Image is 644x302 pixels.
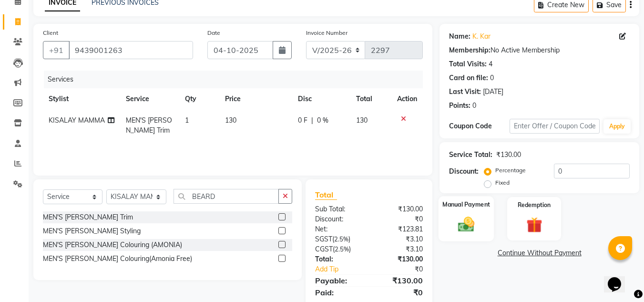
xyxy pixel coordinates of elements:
div: No Active Membership [449,45,630,55]
th: Disc [292,88,350,110]
label: Redemption [518,201,551,209]
div: Service Total: [449,150,492,160]
div: Paid: [308,287,369,298]
div: ₹0 [369,214,430,224]
label: Fixed [495,178,510,187]
iframe: chat widget [604,264,634,292]
div: ₹130.00 [369,204,430,214]
div: Services [44,71,430,88]
span: 0 % [317,115,328,125]
div: Last Visit: [449,87,481,97]
label: Manual Payment [442,200,490,209]
img: _gift.svg [521,215,547,235]
input: Search or Scan [174,189,279,204]
th: Qty [179,88,219,110]
div: Name: [449,31,470,42]
div: ₹130.00 [496,150,521,160]
button: Apply [603,119,631,134]
div: ( ) [308,234,369,244]
a: Add Tip [308,264,379,274]
div: [DATE] [483,87,503,97]
div: ₹3.10 [369,234,430,244]
img: _cash.svg [453,215,480,234]
div: 0 [490,73,494,83]
button: +91 [43,41,70,59]
div: MEN'S [PERSON_NAME] Trim [43,212,133,222]
a: K. Kar [472,31,491,42]
label: Invoice Number [306,29,348,37]
div: Sub Total: [308,204,369,214]
span: Total [315,190,337,200]
span: SGST [315,235,332,243]
span: KISALAY MAMMA [49,116,105,125]
span: MEN'S [PERSON_NAME] Trim [126,116,172,135]
span: 0 F [298,115,307,125]
input: Search by Name/Mobile/Email/Code [69,41,193,59]
span: | [311,115,313,125]
div: Coupon Code [449,121,509,131]
div: Points: [449,101,470,111]
div: Total: [308,254,369,264]
div: Net: [308,224,369,234]
div: MEN'S [PERSON_NAME] Colouring(Amonia Free) [43,254,192,264]
span: 1 [185,116,189,125]
th: Action [391,88,423,110]
span: 130 [225,116,236,125]
div: 0 [472,101,476,111]
div: 4 [489,59,492,69]
div: Total Visits: [449,59,487,69]
div: ₹3.10 [369,244,430,254]
div: ( ) [308,244,369,254]
div: ₹123.81 [369,224,430,234]
span: 2.5% [334,235,348,243]
div: MEN'S [PERSON_NAME] Colouring (AMONIA) [43,240,182,250]
label: Percentage [495,166,526,175]
div: MEN'S [PERSON_NAME] Styling [43,226,141,236]
span: CGST [315,245,333,253]
div: Discount: [449,167,479,177]
label: Client [43,29,58,37]
span: 130 [356,116,368,125]
th: Price [219,88,292,110]
div: Payable: [308,275,369,286]
div: Discount: [308,214,369,224]
div: ₹130.00 [369,254,430,264]
div: Membership: [449,45,491,55]
div: ₹130.00 [369,275,430,286]
div: ₹0 [369,287,430,298]
span: 2.5% [335,245,349,253]
th: Service [120,88,180,110]
input: Enter Offer / Coupon Code [510,119,600,134]
div: ₹0 [379,264,430,274]
div: Card on file: [449,73,488,83]
label: Date [207,29,220,37]
th: Total [350,88,391,110]
th: Stylist [43,88,120,110]
a: Continue Without Payment [441,248,637,258]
